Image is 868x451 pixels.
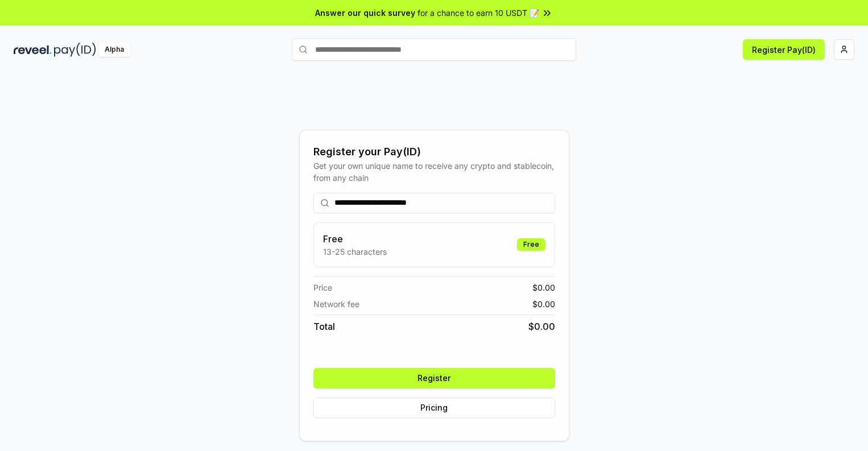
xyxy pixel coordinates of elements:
[323,232,387,246] h3: Free
[313,368,555,388] button: Register
[14,43,52,57] img: reveel_dark
[323,246,387,258] p: 13-25 characters
[315,7,415,19] span: Answer our quick survey
[313,144,555,160] div: Register your Pay(ID)
[313,398,555,418] button: Pricing
[418,7,539,19] span: for a chance to earn 10 USDT 📝
[313,282,332,293] span: Price
[528,320,555,333] span: $ 0.00
[313,320,335,333] span: Total
[517,238,545,251] div: Free
[532,298,555,310] span: $ 0.00
[98,43,130,57] div: Alpha
[313,298,359,310] span: Network fee
[54,43,96,57] img: pay_id
[743,39,825,60] button: Register Pay(ID)
[532,282,555,293] span: $ 0.00
[313,160,555,184] div: Get your own unique name to receive any crypto and stablecoin, from any chain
